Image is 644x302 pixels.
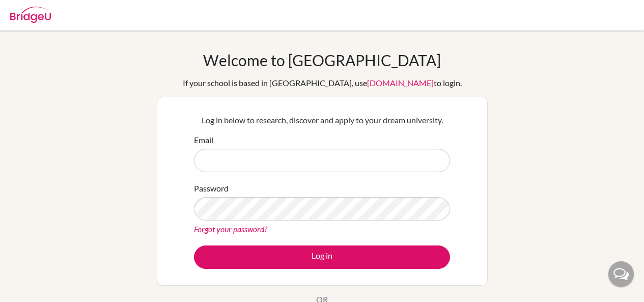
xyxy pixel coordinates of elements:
[203,51,441,69] h1: Welcome to [GEOGRAPHIC_DATA]
[367,78,434,88] a: [DOMAIN_NAME]
[194,114,450,126] p: Log in below to research, discover and apply to your dream university.
[194,182,229,195] label: Password
[10,7,51,23] img: Bridge-U
[194,224,267,234] a: Forgot your password?
[194,245,450,269] button: Log in
[183,77,462,89] div: If your school is based in [GEOGRAPHIC_DATA], use to login.
[194,134,213,146] label: Email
